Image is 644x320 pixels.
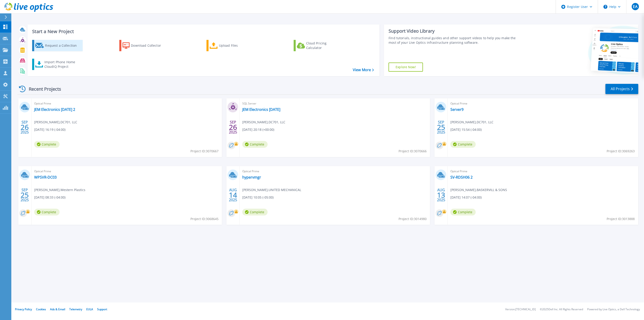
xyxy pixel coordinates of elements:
[437,125,445,129] span: 25
[450,120,493,125] span: [PERSON_NAME] , DC701, LLC
[437,193,445,197] span: 13
[190,216,219,221] span: Project ID: 3068645
[242,141,268,148] span: Complete
[450,195,482,200] span: [DATE] 14:07 (-04:00)
[86,307,93,311] a: EULA
[450,141,476,148] span: Complete
[34,175,57,179] a: WPSVR-DC03
[69,307,82,311] a: Telemetry
[229,125,237,129] span: 26
[44,60,80,69] div: Import Phone Home CloudIQ Project
[242,127,274,132] span: [DATE] 20:18 (+00:00)
[389,28,521,34] div: Support Video Library
[50,307,65,311] a: Ads & Email
[20,187,29,203] div: SEP 2025
[34,209,60,216] span: Complete
[399,149,427,154] span: Project ID: 3070666
[36,307,46,311] a: Cookies
[119,40,170,51] a: Download Collector
[34,169,219,174] span: Optical Prime
[399,216,427,221] span: Project ID: 3014980
[607,149,635,154] span: Project ID: 3069263
[34,187,85,192] span: [PERSON_NAME] , Western Plastics
[21,193,29,197] span: 25
[229,193,237,197] span: 14
[207,40,257,51] a: Upload Files
[219,41,255,50] div: Upload Files
[306,41,342,50] div: Cloud Pricing Calculator
[34,195,65,200] span: [DATE] 08:33 (-04:00)
[389,36,521,45] div: Find tutorials, instructional guides and other support videos to help you make the most of your L...
[294,40,344,51] a: Cloud Pricing Calculator
[389,63,423,72] a: Explore Now!
[34,107,75,112] a: JEM Electronics [DATE] 2
[34,141,60,148] span: Complete
[450,175,473,179] a: SV-RDSH06 2
[242,101,427,106] span: SQL Server
[450,107,464,112] a: Server9
[242,195,274,200] span: [DATE] 10:05 (-05:00)
[242,169,427,174] span: Optical Prime
[587,308,640,311] li: Powered by Live Optics, a Dell Technology
[21,125,29,129] span: 26
[229,119,237,136] div: SEP 2025
[20,119,29,136] div: SEP 2025
[190,149,219,154] span: Project ID: 3070667
[437,119,445,136] div: SEP 2025
[15,307,32,311] a: Privacy Policy
[353,68,374,72] a: View More
[242,120,285,125] span: [PERSON_NAME] , DC701, LLC
[607,216,635,221] span: Project ID: 3013888
[450,209,476,216] span: Complete
[633,5,637,8] span: EA
[437,187,445,203] div: AUG 2025
[229,187,237,203] div: AUG 2025
[45,41,81,50] div: Request a Collection
[242,107,280,112] a: JEM Electronics [DATE]
[34,120,77,125] span: [PERSON_NAME] , DC701, LLC
[242,209,268,216] span: Complete
[540,308,583,311] li: © 2025 Dell Inc. All Rights Reserved
[32,40,83,51] a: Request a Collection
[32,29,374,34] h3: Start a New Project
[450,169,635,174] span: Optical Prime
[131,41,167,50] div: Download Collector
[97,307,107,311] a: Support
[242,175,261,179] a: hypervmgr
[34,127,65,132] span: [DATE] 16:19 (-04:00)
[606,84,638,94] a: All Projects
[17,83,67,95] div: Recent Projects
[450,187,507,192] span: [PERSON_NAME] , BASKERVILL & SONS
[505,308,536,311] li: Version: [TECHNICAL_ID]
[34,101,219,106] span: Optical Prime
[450,101,635,106] span: Optical Prime
[242,187,301,192] span: [PERSON_NAME] , UNITED MECHANICAL
[450,127,482,132] span: [DATE] 15:54 (-04:00)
